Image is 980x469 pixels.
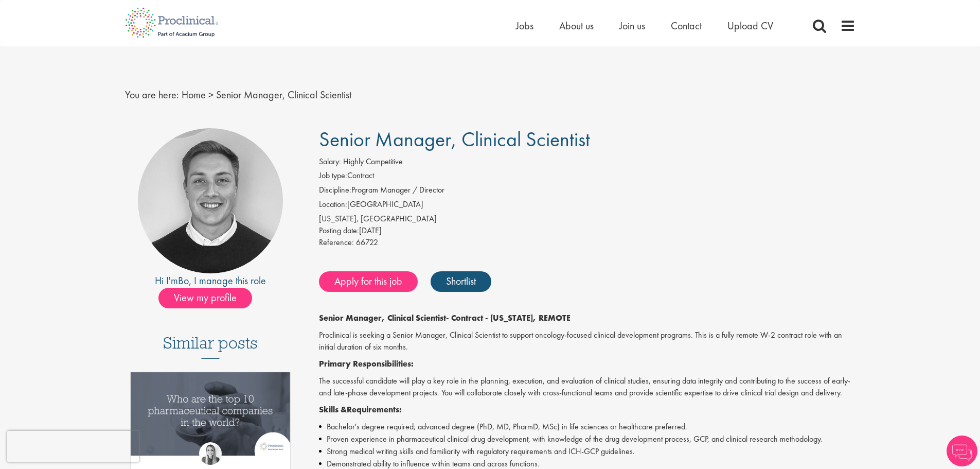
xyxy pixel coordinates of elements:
[319,170,347,182] label: Job type:
[7,431,139,462] iframe: reCAPTCHA
[319,225,359,236] span: Posting date:
[163,334,258,359] h3: Similar posts
[319,170,856,184] li: Contract
[319,329,856,353] p: Proclinical is seeking a Senior Manager, Clinical Scientist to support oncology-focused clinical ...
[947,436,977,466] img: Chatbot
[319,433,856,445] li: Proven experience in pharmaceutical clinical drug development, with knowledge of the drug develop...
[199,442,222,465] img: Hannah Burke
[343,156,403,167] span: Highly Competitive
[516,19,533,32] a: Jobs
[319,156,341,168] label: Salary:
[319,199,856,213] li: [GEOGRAPHIC_DATA]
[319,126,590,152] span: Senior Manager, Clinical Scientist
[319,237,354,249] label: Reference:
[158,288,252,308] span: View my profile
[407,358,414,369] strong: s:
[158,290,262,303] a: View my profile
[216,88,351,101] span: Senior Manager, Clinical Scientist
[431,271,491,292] a: Shortlist
[125,88,179,101] span: You are here:
[727,19,773,32] a: Upload CV
[356,237,378,248] span: 66722
[131,372,291,455] img: Top 10 pharmaceutical companies in the world 2025
[319,184,856,199] li: Program Manager / Director
[319,184,351,196] label: Discipline:
[319,199,347,211] label: Location:
[178,274,189,287] a: Bo
[319,445,856,458] li: Strong medical writing skills and familiarity with regulatory requirements and ICH-GCP guidelines.
[319,213,856,225] div: [US_STATE], [GEOGRAPHIC_DATA]
[559,19,594,32] a: About us
[671,19,702,32] a: Contact
[619,19,645,32] a: Join us
[182,88,206,101] a: breadcrumb link
[208,88,213,101] span: >
[347,404,402,415] strong: Requirements:
[138,128,283,273] img: imeage of recruiter Bo Forsen
[131,372,291,463] a: Link to a post
[319,404,347,415] strong: Skills &
[446,312,571,323] strong: - Contract - [US_STATE], REMOTE
[319,271,418,292] a: Apply for this job
[319,312,446,323] strong: Senior Manager, Clinical Scientist
[319,358,407,369] strong: Primary Responsibilitie
[319,421,856,433] li: Bachelor's degree required; advanced degree (PhD, MD, PharmD, MSc) in life sciences or healthcare...
[319,225,856,237] div: [DATE]
[319,375,856,399] p: The successful candidate will play a key role in the planning, execution, and evaluation of clini...
[125,273,296,288] div: Hi I'm , I manage this role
